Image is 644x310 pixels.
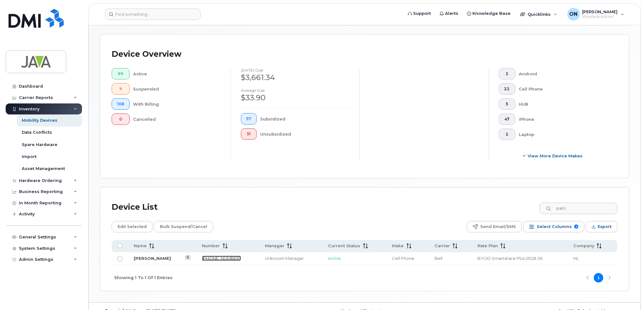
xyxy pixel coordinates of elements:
[583,14,618,19] span: Wireless Admin
[499,68,515,79] button: 2
[519,129,608,140] div: Laptop
[265,255,317,261] div: Unknown Manager
[472,10,511,17] span: Knowledge Base
[499,129,515,140] button: 2
[480,222,516,231] span: Send Email/SMS
[403,7,435,20] a: Support
[241,72,349,83] div: $3,661.34
[241,88,349,92] h4: Average cost
[504,86,510,91] span: 22
[112,68,130,79] button: 99
[241,92,349,103] div: $33.90
[504,132,510,137] span: 2
[586,221,618,232] button: Export
[467,221,522,232] button: Send Email/SMS
[241,128,257,140] button: 51
[594,273,603,283] button: Page 1
[392,243,404,249] span: Make
[463,7,515,20] a: Knowledge Base
[573,243,594,249] span: Company
[435,256,442,261] span: Bell
[477,256,542,261] span: BYOD Smartshare Plus 25GB 36
[537,222,572,231] span: Select Columns
[112,221,153,232] button: Edit Selected
[134,243,147,249] span: Name
[413,10,431,17] span: Support
[477,243,498,249] span: Rate Plan
[265,243,284,249] span: Manager
[133,114,221,125] div: Cancelled
[133,68,221,79] div: Active
[573,256,579,261] span: HL
[112,98,130,110] button: 108
[160,222,207,231] span: Bulk Suspend/Cancel
[570,10,578,18] span: ON
[499,114,515,125] button: 47
[435,243,450,249] span: Carrier
[445,10,458,17] span: Alerts
[499,83,515,95] button: 22
[328,243,360,249] span: Current Status
[202,256,241,261] a: [PHONE_NUMBER]
[435,7,463,20] a: Alerts
[112,199,158,215] div: Device List
[133,83,221,95] div: Suspended
[504,71,510,76] span: 2
[519,68,608,79] div: Android
[261,128,350,140] div: Unsubsidized
[563,8,629,20] div: Osborn Nyasore
[504,102,510,107] span: 5
[328,256,341,261] span: Active
[112,46,181,62] div: Device Overview
[523,221,584,232] button: Select Columns 9
[528,12,551,17] span: Quicklinks
[392,256,415,261] span: Cell Phone
[154,221,213,232] button: Bulk Suspend/Cancel
[540,203,618,214] input: Search Device List ...
[185,255,191,260] a: View Last Bill
[528,153,583,159] span: View More Device Makes
[105,9,201,20] input: Find something...
[499,150,607,161] button: View More Device Makes
[133,98,221,110] div: With Billing
[246,132,251,137] span: 51
[117,71,124,76] span: 99
[117,117,124,122] span: 0
[574,225,578,229] span: 9
[516,8,562,20] div: Quicklinks
[519,98,608,110] div: HUB
[112,114,130,125] button: 0
[504,117,510,122] span: 47
[134,256,171,261] a: [PERSON_NAME]
[112,83,130,95] button: 9
[519,83,608,95] div: Cell Phone
[261,113,350,125] div: Subsidized
[117,86,124,91] span: 9
[246,116,251,121] span: 57
[583,9,618,14] span: [PERSON_NAME]
[241,68,349,72] h4: [DATE] cost
[114,273,173,283] span: Showing 1 To 1 Of 1 Entries
[241,113,257,125] button: 57
[519,114,608,125] div: iPhone
[118,222,147,231] span: Edit Selected
[202,243,220,249] span: Number
[117,102,124,107] span: 108
[499,98,515,110] button: 5
[598,222,612,231] span: Export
